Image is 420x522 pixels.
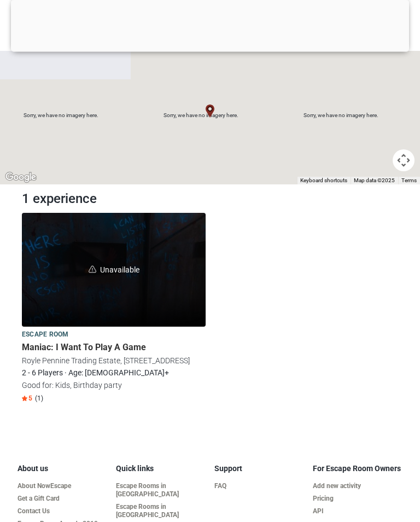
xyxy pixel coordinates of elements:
div: Good for: Kids, Birthday party [22,380,206,392]
a: API [313,508,402,516]
span: (1) [35,395,43,403]
a: Pricing [313,495,402,503]
a: unavailableUnavailable Maniac: I Want To Play A Game [22,213,206,327]
h5: Support [214,465,304,474]
span: Escape room [22,329,68,341]
h5: For Escape Room Owners [313,465,402,474]
h5: About us [17,465,107,474]
a: FAQ [214,483,304,491]
a: Escape Rooms in [GEOGRAPHIC_DATA] [116,503,206,520]
h5: Quick links [116,465,206,474]
a: Add new activity [313,483,402,491]
a: Get a Gift Card [17,495,107,503]
span: 5 [22,395,32,403]
a: Contact Us [17,508,107,516]
a: Escape Rooms in [GEOGRAPHIC_DATA] [116,483,206,499]
div: 1 experience [17,189,210,209]
span: Unavailable [22,213,206,327]
img: Star [22,396,27,402]
div: Royle Pennine Trading Estate, [STREET_ADDRESS] [22,355,206,367]
img: unavailable [89,266,96,274]
a: About NowEscape [17,483,107,491]
div: 2 - 6 Players · Age: [DEMOGRAPHIC_DATA]+ [22,367,206,379]
h5: Maniac: I Want To Play A Game [22,343,206,353]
